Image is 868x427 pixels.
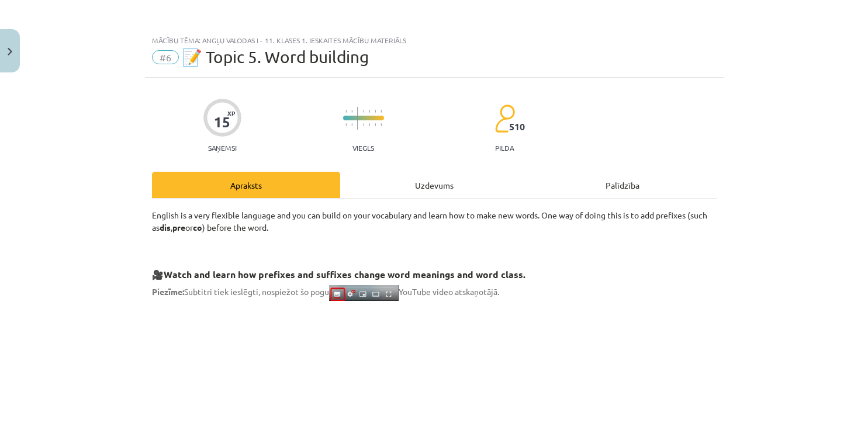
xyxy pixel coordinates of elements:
[345,110,347,113] img: icon-short-line-57e1e144782c952c97e751825c79c345078a6d821885a25fce030b3d8c18986b.svg
[345,123,347,126] img: icon-short-line-57e1e144782c952c97e751825c79c345078a6d821885a25fce030b3d8c18986b.svg
[152,286,184,297] strong: Piezīme:
[357,107,358,130] img: icon-long-line-d9ea69661e0d244f92f715978eff75569469978d946b2353a9bb055b3ed8787d.svg
[152,50,179,64] span: #6
[8,48,12,55] img: icon-close-lesson-0947bae3869378f0d4975bcd49f059093ad1ed9edebbc8119c70593378902aed.svg
[152,36,717,44] div: Mācību tēma: Angļu valodas i - 11. klases 1. ieskaites mācību materiāls
[381,110,382,113] img: icon-short-line-57e1e144782c952c97e751825c79c345078a6d821885a25fce030b3d8c18986b.svg
[375,110,376,113] img: icon-short-line-57e1e144782c952c97e751825c79c345078a6d821885a25fce030b3d8c18986b.svg
[193,222,202,232] b: co
[182,47,369,67] span: 📝 Topic 5. Word building
[351,123,352,126] img: icon-short-line-57e1e144782c952c97e751825c79c345078a6d821885a25fce030b3d8c18986b.svg
[351,110,352,113] img: icon-short-line-57e1e144782c952c97e751825c79c345078a6d821885a25fce030b3d8c18986b.svg
[152,260,717,282] h3: 🎥
[363,123,364,126] img: icon-short-line-57e1e144782c952c97e751825c79c345078a6d821885a25fce030b3d8c18986b.svg
[203,144,241,152] p: Saņemsi
[152,286,499,297] span: Subtitri tiek ieslēgti, nospiežot šo pogu YouTube video atskaņotājā.
[494,104,515,133] img: students-c634bb4e5e11cddfef0936a35e636f08e4e9abd3cc4e673bd6f9a4125e45ecb1.svg
[363,110,364,113] img: icon-short-line-57e1e144782c952c97e751825c79c345078a6d821885a25fce030b3d8c18986b.svg
[152,172,340,198] div: Apraksts
[509,121,525,132] span: 510
[160,222,171,232] b: dis
[214,114,230,130] div: 15
[375,123,376,126] img: icon-short-line-57e1e144782c952c97e751825c79c345078a6d821885a25fce030b3d8c18986b.svg
[352,144,374,152] p: Viegls
[172,222,185,232] b: pre
[369,123,370,126] img: icon-short-line-57e1e144782c952c97e751825c79c345078a6d821885a25fce030b3d8c18986b.svg
[164,268,525,280] strong: Watch and learn how prefixes and suffixes change word meanings and word class.
[369,110,370,113] img: icon-short-line-57e1e144782c952c97e751825c79c345078a6d821885a25fce030b3d8c18986b.svg
[495,144,514,152] p: pilda
[227,110,235,116] span: XP
[528,172,717,198] div: Palīdzība
[340,172,528,198] div: Uzdevums
[152,209,717,234] p: English is a very flexible language and you can build on your vocabulary and learn how to make ne...
[381,123,382,126] img: icon-short-line-57e1e144782c952c97e751825c79c345078a6d821885a25fce030b3d8c18986b.svg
